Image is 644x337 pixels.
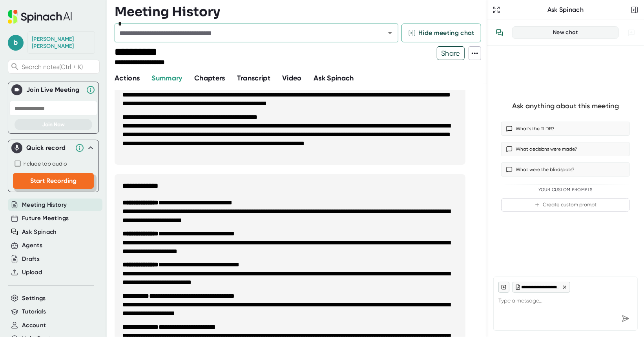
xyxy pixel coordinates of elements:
[15,119,92,130] button: Join Now
[502,6,629,14] div: Ask Spinach
[151,73,182,84] button: Summary
[26,144,71,152] div: Quick record
[418,28,474,38] span: Hide meeting chat
[501,122,630,136] button: What’s the TLDR?
[11,82,95,98] div: Join Live MeetingJoin Live Meeting
[115,73,140,84] button: Actions
[22,214,69,223] button: Future Meetings
[22,307,46,316] button: Tutorials
[629,4,640,15] button: Close conversation sidebar
[115,74,140,82] span: Actions
[22,294,46,303] button: Settings
[491,4,502,15] button: Expand to Ask Spinach page
[501,187,630,193] div: Your Custom Prompts
[437,46,464,60] span: Share
[26,86,82,94] div: Join Live Meeting
[237,74,271,82] span: Transcript
[282,73,302,84] button: Video
[618,311,633,326] div: Send message
[314,74,354,82] span: Ask Spinach
[30,177,77,184] span: Start Recording
[32,36,91,49] div: Brooke Comer
[13,86,21,94] img: Join Live Meeting
[22,63,97,71] span: Search notes (Ctrl + K)
[11,140,95,156] div: Quick record
[401,24,481,42] button: Hide meeting chat
[42,121,65,128] span: Join Now
[517,29,614,36] div: New chat
[512,102,619,111] div: Ask anything about this meeting
[492,25,507,40] button: View conversation history
[501,142,630,156] button: What decisions were made?
[22,268,42,277] button: Upload
[385,27,396,38] button: Open
[13,159,94,168] div: Record both your microphone and the audio from your browser tab (e.g., videos, meetings, etc.)
[22,200,67,209] button: Meeting History
[501,198,630,212] button: Create custom prompt
[22,241,42,250] button: Agents
[22,228,57,237] button: Ask Spinach
[13,173,94,189] button: Start Recording
[151,74,182,82] span: Summary
[194,73,225,84] button: Chapters
[501,162,630,177] button: What were the blindspots?
[22,160,67,167] span: Include tab audio
[437,46,465,60] button: Share
[282,74,302,82] span: Video
[22,255,40,264] button: Drafts
[314,73,354,84] button: Ask Spinach
[115,4,220,19] h3: Meeting History
[22,321,46,330] button: Account
[194,74,225,82] span: Chapters
[8,35,24,51] span: b
[237,73,271,84] button: Transcript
